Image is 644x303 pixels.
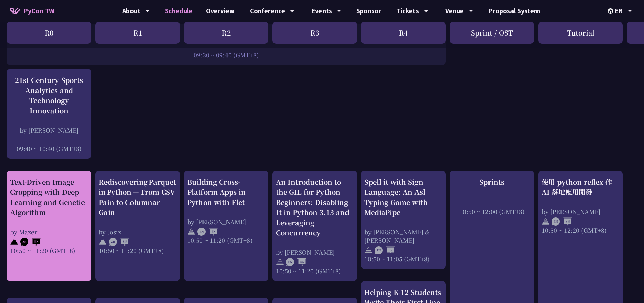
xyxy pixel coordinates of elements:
div: 使用 python reflex 作 AI 落地應用開發 [542,177,619,197]
div: R4 [361,22,446,44]
img: svg+xml;base64,PHN2ZyB4bWxucz0iaHR0cDovL3d3dy53My5vcmcvMjAwMC9zdmciIHdpZHRoPSIyNCIgaGVpZ2h0PSIyNC... [364,246,373,254]
div: 10:50 ~ 11:20 (GMT+8) [99,246,176,255]
img: svg+xml;base64,PHN2ZyB4bWxucz0iaHR0cDovL3d3dy53My5vcmcvMjAwMC9zdmciIHdpZHRoPSIyNCIgaGVpZ2h0PSIyNC... [99,238,107,246]
div: R1 [95,22,180,44]
a: Rediscovering Parquet in Python — From CSV Pain to Columnar Gain by Josix 10:50 ~ 11:20 (GMT+8) [99,177,176,255]
img: svg+xml;base64,PHN2ZyB4bWxucz0iaHR0cDovL3d3dy53My5vcmcvMjAwMC9zdmciIHdpZHRoPSIyNCIgaGVpZ2h0PSIyNC... [187,228,195,236]
div: 10:50 ~ 12:20 (GMT+8) [542,226,619,234]
div: 10:50 ~ 12:00 (GMT+8) [453,207,531,216]
img: ZHEN.371966e.svg [109,238,129,246]
a: 21st Century Sports Analytics and Technology Innovation by [PERSON_NAME] 09:40 ~ 10:40 (GMT+8) [10,75,88,153]
div: by [PERSON_NAME] [187,217,265,226]
img: Home icon of PyCon TW 2025 [10,7,20,14]
a: Spell it with Sign Language: An Asl Typing Game with MediaPipe by [PERSON_NAME] & [PERSON_NAME] 1... [364,177,442,263]
div: Sprint / OST [450,22,534,44]
img: svg+xml;base64,PHN2ZyB4bWxucz0iaHR0cDovL3d3dy53My5vcmcvMjAwMC9zdmciIHdpZHRoPSIyNCIgaGVpZ2h0PSIyNC... [276,258,284,266]
div: 10:50 ~ 11:20 (GMT+8) [10,246,88,255]
div: Sprints [453,177,531,187]
img: ENEN.5a408d1.svg [375,246,395,254]
img: Locale Icon [608,8,615,14]
div: by [PERSON_NAME] [542,207,619,216]
div: R0 [7,22,91,44]
div: Spell it with Sign Language: An Asl Typing Game with MediaPipe [364,177,442,217]
div: R2 [184,22,268,44]
div: Building Cross-Platform Apps in Python with Flet [187,177,265,207]
span: PyCon TW [24,6,54,16]
div: 10:50 ~ 11:05 (GMT+8) [364,255,442,263]
div: by [PERSON_NAME] [10,126,88,134]
img: ENEN.5a408d1.svg [197,228,218,236]
div: by Mazer [10,228,88,236]
img: svg+xml;base64,PHN2ZyB4bWxucz0iaHR0cDovL3d3dy53My5vcmcvMjAwMC9zdmciIHdpZHRoPSIyNCIgaGVpZ2h0PSIyNC... [542,217,550,226]
div: Tutorial [538,22,623,44]
a: PyCon TW [3,2,61,19]
a: 使用 python reflex 作 AI 落地應用開發 by [PERSON_NAME] 10:50 ~ 12:20 (GMT+8) [542,177,619,234]
div: 10:50 ~ 11:20 (GMT+8) [276,266,354,275]
div: 10:50 ~ 11:20 (GMT+8) [187,236,265,244]
div: R3 [272,22,357,44]
div: 09:30 ~ 09:40 (GMT+8) [10,51,442,59]
div: Text-Driven Image Cropping with Deep Learning and Genetic Algorithm [10,177,88,217]
img: ENEN.5a408d1.svg [286,258,306,266]
a: Building Cross-Platform Apps in Python with Flet by [PERSON_NAME] 10:50 ~ 11:20 (GMT+8) [187,177,265,244]
img: svg+xml;base64,PHN2ZyB4bWxucz0iaHR0cDovL3d3dy53My5vcmcvMjAwMC9zdmciIHdpZHRoPSIyNCIgaGVpZ2h0PSIyNC... [10,238,18,246]
div: 21st Century Sports Analytics and Technology Innovation [10,75,88,116]
div: Rediscovering Parquet in Python — From CSV Pain to Columnar Gain [99,177,176,217]
img: ZHZH.38617ef.svg [552,217,572,226]
a: An Introduction to the GIL for Python Beginners: Disabling It in Python 3.13 and Leveraging Concu... [276,177,354,275]
div: An Introduction to the GIL for Python Beginners: Disabling It in Python 3.13 and Leveraging Concu... [276,177,354,238]
div: by [PERSON_NAME] [276,248,354,256]
div: by Josix [99,228,176,236]
img: ZHEN.371966e.svg [20,238,41,246]
a: Text-Driven Image Cropping with Deep Learning and Genetic Algorithm by Mazer 10:50 ~ 11:20 (GMT+8) [10,177,88,255]
div: by [PERSON_NAME] & [PERSON_NAME] [364,228,442,244]
div: 09:40 ~ 10:40 (GMT+8) [10,144,88,153]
